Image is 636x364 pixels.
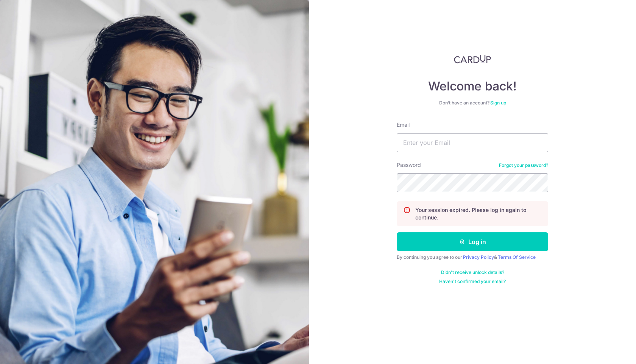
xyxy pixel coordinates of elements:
img: CardUp Logo [454,54,491,64]
div: Don’t have an account? [397,100,548,106]
a: Privacy Policy [463,254,494,260]
input: Enter your Email [397,133,548,152]
a: Haven't confirmed your email? [439,278,506,285]
a: Terms Of Service [498,254,536,260]
a: Didn't receive unlock details? [441,269,504,275]
label: Password [397,161,421,169]
p: Your session expired. Please log in again to continue. [415,206,542,221]
a: Sign up [490,100,506,106]
label: Email [397,121,410,129]
div: By continuing you agree to our & [397,254,548,260]
a: Forgot your password? [499,162,548,168]
h4: Welcome back! [397,79,548,94]
button: Log in [397,232,548,251]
